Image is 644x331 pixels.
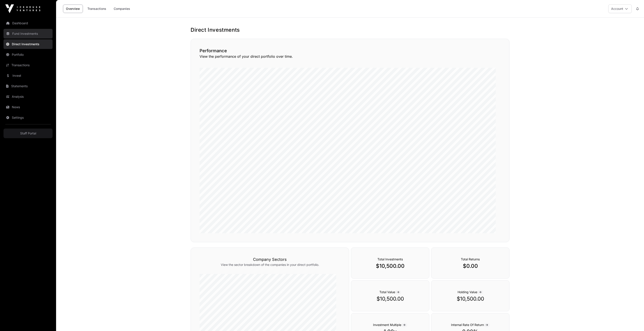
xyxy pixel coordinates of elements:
[200,54,501,59] p: View the performance of your direct portfolio over time.
[360,295,420,302] p: $10,500.00
[4,71,53,80] a: Invest
[373,323,407,327] span: Investment Multiple
[191,26,510,33] h1: Direct Investments
[4,113,53,122] a: Settings
[608,4,632,13] button: Account
[200,48,501,54] h2: Performance
[360,263,420,270] p: $10,500.00
[4,129,53,138] a: Staff Portal
[451,323,490,327] span: Internal Rate Of Return
[4,18,53,28] a: Dashboard
[461,257,480,261] span: Total Returns
[4,102,53,112] a: News
[4,92,53,101] a: Analysis
[4,50,53,59] a: Portfolio
[63,5,83,13] a: Overview
[440,263,501,270] p: $0.00
[379,290,401,294] span: Total Value
[4,81,53,91] a: Statements
[622,310,644,331] iframe: Chat Widget
[200,263,340,267] p: View the sector breakdown of the companies in your direct portfolio.
[200,256,340,263] h3: Company Sectors
[111,5,133,13] a: Companies
[458,290,483,294] span: Holding Value
[4,60,53,70] a: Transactions
[4,39,53,49] a: Direct Investments
[85,5,109,13] a: Transactions
[440,295,501,302] p: $10,500.00
[4,29,53,38] a: Fund Investments
[5,4,40,13] img: Icehouse Ventures Logo
[377,257,403,261] span: Total Investments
